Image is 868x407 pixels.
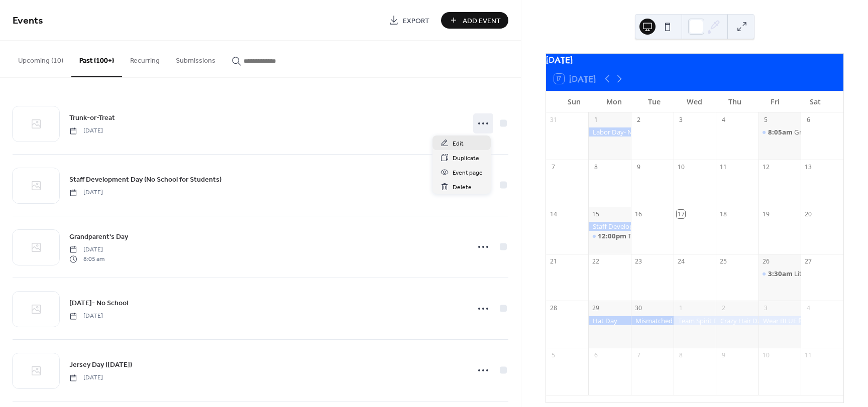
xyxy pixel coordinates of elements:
[453,182,472,193] span: Delete
[168,41,224,76] button: Submissions
[453,168,483,178] span: Event page
[592,257,600,265] div: 22
[588,231,631,240] div: Trunk-or-Treat
[69,232,128,242] span: Grandparent's Day
[634,304,643,313] div: 30
[69,188,103,197] span: [DATE]
[546,54,843,67] div: [DATE]
[549,163,558,171] div: 7
[69,175,222,185] span: Staff Development Day (No School for Students)
[758,269,801,278] div: Literacy Family Night
[677,351,685,360] div: 8
[69,245,104,254] span: [DATE]
[755,91,795,112] div: Fri
[592,163,600,171] div: 8
[592,304,600,313] div: 29
[677,210,685,218] div: 17
[69,126,103,135] span: [DATE]
[69,359,132,370] a: Jersey Day ([DATE])
[677,257,685,265] div: 24
[719,115,728,124] div: 4
[634,163,643,171] div: 9
[588,127,631,137] div: Labor Day- No School
[549,257,558,265] div: 21
[634,351,643,360] div: 7
[549,210,558,218] div: 14
[69,231,128,242] a: Grandparent's Day
[634,115,643,124] div: 2
[762,257,770,265] div: 26
[719,163,728,171] div: 11
[69,360,132,370] span: Jersey Day ([DATE])
[677,115,685,124] div: 3
[804,163,813,171] div: 13
[13,11,43,31] span: Events
[804,304,813,313] div: 4
[634,257,643,265] div: 23
[453,139,464,149] span: Edit
[403,16,429,26] span: Export
[588,316,631,325] div: Hat Day
[592,210,600,218] div: 15
[549,115,558,124] div: 31
[69,373,103,382] span: [DATE]
[554,91,594,112] div: Sun
[381,12,437,29] a: Export
[719,210,728,218] div: 18
[794,269,857,278] div: Literacy Family Night
[592,115,600,124] div: 1
[631,316,674,325] div: Mismatched Day
[549,304,558,313] div: 28
[762,304,770,313] div: 3
[804,210,813,218] div: 20
[768,127,794,137] span: 8:05am
[762,210,770,218] div: 19
[804,351,813,360] div: 11
[762,115,770,124] div: 5
[453,153,479,164] span: Duplicate
[804,257,813,265] div: 27
[719,304,728,313] div: 2
[677,163,685,171] div: 10
[549,351,558,360] div: 5
[69,112,115,123] a: Trunk-or-Treat
[441,12,508,29] button: Add Event
[69,298,128,309] span: [DATE]- No School
[69,113,115,123] span: Trunk-or-Treat
[804,115,813,124] div: 6
[762,163,770,171] div: 12
[71,41,122,77] button: Past (100+)
[463,16,501,26] span: Add Event
[628,231,672,240] div: Trunk-or-Treat
[795,91,835,112] div: Sat
[634,210,643,218] div: 16
[592,351,600,360] div: 6
[69,297,128,309] a: [DATE]- No School
[719,257,728,265] div: 25
[122,41,168,76] button: Recurring
[674,316,716,325] div: Team Spirit Day
[758,127,801,137] div: Grandparent's Day
[762,351,770,360] div: 10
[794,127,851,137] div: Grandparent's Day
[594,91,634,112] div: Mon
[10,41,71,76] button: Upcoming (10)
[69,174,222,185] a: Staff Development Day (No School for Students)
[675,91,715,112] div: Wed
[69,312,103,321] span: [DATE]
[677,304,685,313] div: 1
[758,316,801,325] div: Wear BLUE for Panther Pride!
[719,351,728,360] div: 9
[69,254,104,263] span: 8:05 am
[634,91,675,112] div: Tue
[588,222,631,231] div: Staff Development Day (No School for Students)
[715,91,755,112] div: Thu
[598,231,628,240] span: 12:00pm
[768,269,794,278] span: 3:30am
[716,316,758,325] div: Crazy Hair Day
